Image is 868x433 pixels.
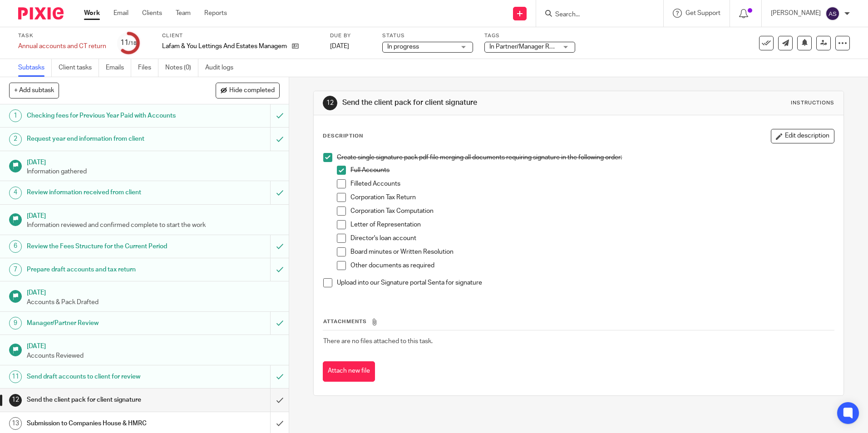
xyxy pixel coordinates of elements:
a: Work [84,9,100,18]
input: Search [554,11,636,19]
span: In Partner/Manager Review + 1 [489,44,576,50]
div: 12 [323,96,337,110]
p: Information reviewed and confirmed complete to start the work [27,221,280,230]
p: Accounts Reviewed [27,351,280,360]
div: 1 [9,109,22,122]
a: Client tasks [59,59,99,77]
span: Hide completed [229,87,275,94]
div: 11 [9,370,22,383]
div: 7 [9,263,22,276]
h1: [DATE] [27,156,280,167]
span: There are no files attached to this task. [323,338,433,344]
p: Corporation Tax Return [350,193,833,202]
p: Description [323,133,363,140]
span: Get Support [686,10,720,16]
a: Notes (0) [165,59,198,77]
h1: Review the Fees Structure for the Current Period [27,240,183,253]
h1: Submission to Companies House & HMRC [27,417,183,430]
div: 13 [9,417,22,430]
p: Create single signature pack pdf file merging all documents requiring signature in the following ... [337,153,833,162]
button: Edit description [771,129,834,143]
button: Attach new file [323,361,375,382]
p: Letter of Representation [350,220,833,229]
label: Tags [484,32,575,39]
p: [PERSON_NAME] [771,9,821,18]
h1: Send draft accounts to client for review [27,370,183,384]
div: Annual accounts and CT return [18,42,106,51]
label: Status [382,32,473,39]
div: 9 [9,317,22,330]
span: Attachments [323,319,367,324]
span: [DATE] [330,43,349,49]
div: 11 [120,38,137,48]
h1: Request year end information from client [27,132,183,146]
p: Lafam & You Lettings And Estates Management Ltd [162,42,287,51]
a: Files [138,59,158,77]
button: Hide completed [216,83,280,98]
small: /18 [128,41,137,46]
div: 4 [9,187,22,199]
p: Board minutes or Written Resolution [350,247,833,256]
div: 6 [9,240,22,253]
p: Filleted Accounts [350,179,833,188]
p: Upload into our Signature portal Senta for signature [337,278,833,287]
a: Emails [106,59,131,77]
div: 12 [9,394,22,407]
h1: Send the client pack for client signature [342,98,598,108]
h1: Prepare draft accounts and tax return [27,263,183,276]
h1: Manager/Partner Review [27,316,183,330]
p: Information gathered [27,167,280,176]
div: 2 [9,133,22,146]
p: Corporation Tax Computation [350,207,833,216]
label: Client [162,32,319,39]
h1: Review information received from client [27,186,183,199]
p: Director's loan account [350,234,833,243]
p: Full Accounts [350,166,833,175]
h1: [DATE] [27,340,280,351]
h1: [DATE] [27,286,280,297]
a: Audit logs [205,59,240,77]
button: + Add subtask [9,83,59,98]
p: Other documents as required [350,261,833,270]
label: Due by [330,32,371,39]
h1: Checking fees for Previous Year Paid with Accounts [27,109,183,123]
img: Pixie [18,7,64,20]
img: svg%3E [825,6,840,21]
h1: Send the client pack for client signature [27,393,183,407]
h1: [DATE] [27,209,280,221]
a: Subtasks [18,59,52,77]
span: In progress [387,44,419,50]
p: Accounts & Pack Drafted [27,298,280,307]
a: Clients [142,9,162,18]
a: Email [113,9,128,18]
label: Task [18,32,106,39]
a: Team [176,9,191,18]
a: Reports [204,9,227,18]
div: Instructions [791,99,834,107]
